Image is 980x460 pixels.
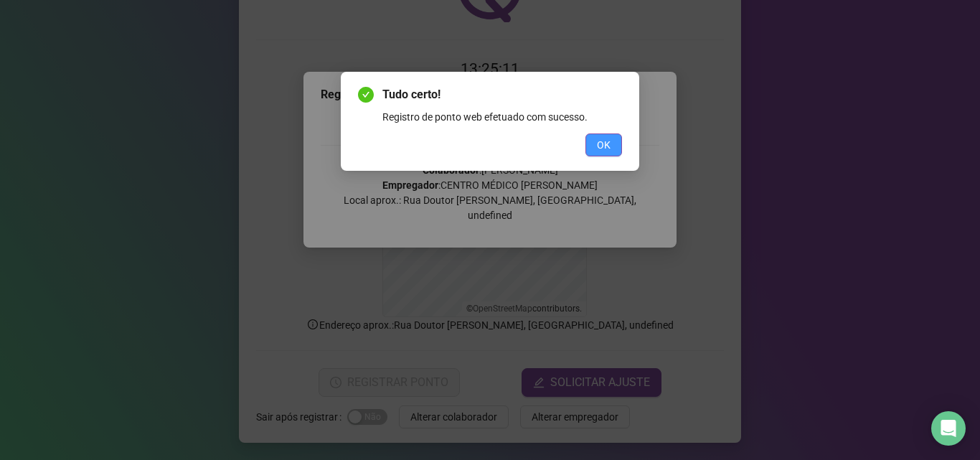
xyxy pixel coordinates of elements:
[358,87,374,103] span: check-circle
[931,411,966,446] div: Open Intercom Messenger
[597,137,611,153] span: OK
[585,133,622,156] button: OK
[382,109,622,125] div: Registro de ponto web efetuado com sucesso.
[382,86,622,103] span: Tudo certo!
